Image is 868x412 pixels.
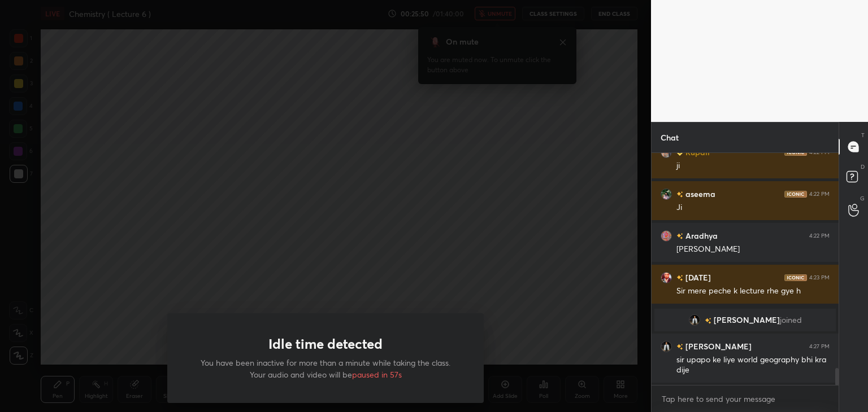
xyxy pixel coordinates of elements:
p: D [861,163,865,171]
h6: Aradhya [683,230,718,242]
img: 18e50eac10414081a7218d06060551b2.jpg [661,189,672,200]
h6: aseema [683,188,715,200]
div: ji [676,160,830,172]
span: joined [780,315,802,325]
h6: [PERSON_NAME] [683,340,752,352]
div: Ji [676,202,830,213]
img: iconic-dark.1390631f.png [784,191,807,198]
div: 4:22 PM [809,233,830,239]
div: [PERSON_NAME] [676,244,830,255]
img: no-rating-badge.077c3623.svg [676,233,683,239]
p: G [860,194,865,203]
div: grid [652,153,839,385]
img: b690b62172c5480f882f6525b11b7e75.jpg [661,230,672,242]
h1: Idle time detected [268,336,383,352]
span: paused in 57s [352,369,402,380]
img: 42d4954ad5014f15967494eeda531672.jpg [661,272,672,283]
h6: [DATE] [683,271,711,283]
div: 4:22 PM [809,191,830,198]
div: 4:27 PM [809,343,830,350]
img: no-rating-badge.077c3623.svg [676,275,683,281]
img: no-rating-badge.077c3623.svg [676,344,683,350]
img: 9c1fcce921aa40ba9ef8f42341b3f261.jpg [689,314,700,326]
p: You have been inactive for more than a minute while taking the class. Your audio and video will be [194,357,457,380]
div: 4:23 PM [809,274,830,281]
img: no-rating-badge.077c3623.svg [705,318,711,324]
p: Chat [652,122,688,152]
div: Sir mere peche k lecture rhe gye h [676,286,830,297]
p: T [861,131,865,139]
img: 9c1fcce921aa40ba9ef8f42341b3f261.jpg [661,341,672,352]
img: iconic-dark.1390631f.png [784,274,807,281]
img: no-rating-badge.077c3623.svg [676,191,683,198]
span: [PERSON_NAME] [714,315,780,325]
div: sir upapo ke liye world geography bhi kra dije [676,354,830,376]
